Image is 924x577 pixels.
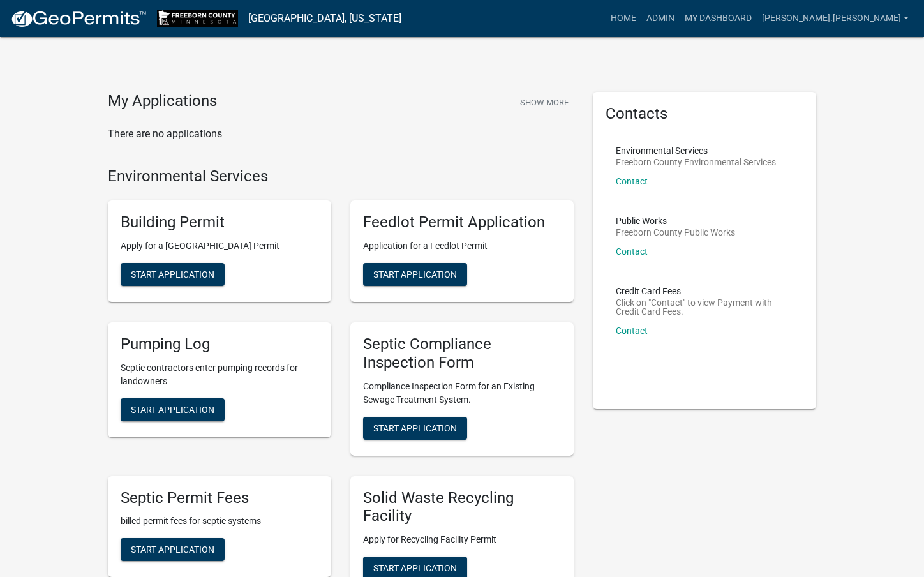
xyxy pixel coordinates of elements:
[121,239,318,253] p: Apply for a [GEOGRAPHIC_DATA] Permit
[108,92,217,111] h4: My Applications
[616,287,793,296] p: Credit Card Fees
[108,167,574,186] h4: Environmental Services
[131,404,214,414] span: Start Application
[131,544,214,555] span: Start Application
[248,8,401,29] a: [GEOGRAPHIC_DATA], [US_STATE]
[616,246,648,257] a: Contact
[363,489,561,526] h5: Solid Waste Recycling Facility
[121,213,318,232] h5: Building Permit
[108,126,574,142] p: There are no applications
[373,563,457,573] span: Start Application
[121,335,318,354] h5: Pumping Log
[121,263,225,286] button: Start Application
[121,361,318,388] p: Septic contractors enter pumping records for landowners
[616,326,648,336] a: Contact
[606,6,641,31] a: Home
[121,538,225,561] button: Start Application
[363,380,561,407] p: Compliance Inspection Form for an Existing Sewage Treatment System.
[616,176,648,186] a: Contact
[616,158,776,167] p: Freeborn County Environmental Services
[373,423,457,433] span: Start Application
[363,213,561,232] h5: Feedlot Permit Application
[616,228,735,237] p: Freeborn County Public Works
[363,335,561,372] h5: Septic Compliance Inspection Form
[121,514,318,528] p: billed permit fees for septic systems
[373,269,457,280] span: Start Application
[680,6,757,31] a: My Dashboard
[515,92,574,113] button: Show More
[616,146,776,155] p: Environmental Services
[131,269,214,280] span: Start Application
[363,417,467,440] button: Start Application
[616,216,735,225] p: Public Works
[121,398,225,421] button: Start Application
[363,533,561,546] p: Apply for Recycling Facility Permit
[641,6,680,31] a: Admin
[121,489,318,507] h5: Septic Permit Fees
[606,105,803,123] h5: Contacts
[363,263,467,286] button: Start Application
[363,239,561,253] p: Application for a Feedlot Permit
[157,10,238,27] img: Freeborn County, Minnesota
[757,6,914,31] a: [PERSON_NAME].[PERSON_NAME]
[616,298,793,316] p: Click on "Contact" to view Payment with Credit Card Fees.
